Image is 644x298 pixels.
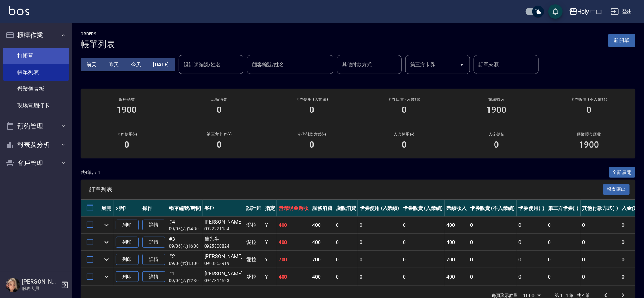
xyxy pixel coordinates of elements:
[167,234,203,251] td: #3
[334,217,358,234] td: 0
[117,105,137,115] h3: 1900
[244,200,263,217] th: 設計師
[401,217,445,234] td: 0
[546,200,581,217] th: 第三方卡券(-)
[244,217,263,234] td: 愛拉
[116,220,139,231] button: 列印
[494,140,499,150] h3: 0
[169,277,201,284] p: 09/06 (六) 12:30
[603,184,630,195] button: 報表匯出
[334,268,358,285] td: 0
[402,140,407,150] h3: 0
[182,132,257,137] h2: 第三方卡券(-)
[445,217,468,234] td: 400
[274,132,350,137] h2: 其他付款方式(-)
[263,268,277,285] td: Y
[517,234,546,251] td: 0
[169,243,201,249] p: 09/06 (六) 16:00
[263,234,277,251] td: Y
[546,217,581,234] td: 0
[169,226,201,232] p: 09/06 (六) 14:30
[366,132,442,137] h2: 入金使用(-)
[401,251,445,268] td: 0
[140,200,167,217] th: 操作
[551,97,627,102] h2: 卡券販賣 (不入業績)
[101,220,112,230] button: expand row
[566,4,605,19] button: Holy 中山
[204,260,243,267] p: 0903863919
[22,278,59,285] h5: [PERSON_NAME]
[125,58,148,71] button: 今天
[546,268,581,285] td: 0
[459,132,534,137] h2: 入金儲值
[517,268,546,285] td: 0
[142,254,165,265] a: 詳情
[3,81,69,97] a: 營業儀表板
[401,200,445,217] th: 卡券販賣 (入業績)
[204,243,243,249] p: 0925800824
[89,186,603,193] span: 訂單列表
[517,217,546,234] td: 0
[402,105,407,115] h3: 0
[468,200,517,217] th: 卡券販賣 (不入業績)
[277,200,311,217] th: 營業現金應收
[579,140,599,150] h3: 1900
[358,251,401,268] td: 0
[142,220,165,231] a: 詳情
[546,251,581,268] td: 0
[309,140,314,150] h3: 0
[204,218,243,226] div: [PERSON_NAME]
[310,251,334,268] td: 700
[277,217,311,234] td: 400
[3,48,69,64] a: 打帳單
[608,5,635,18] button: 登出
[142,271,165,283] a: 詳情
[277,234,311,251] td: 400
[167,200,203,217] th: 帳單編號/時間
[358,200,401,217] th: 卡券使用 (入業績)
[274,97,350,102] h2: 卡券使用 (入業績)
[204,235,243,243] div: 簡先生
[581,251,620,268] td: 0
[263,251,277,268] td: Y
[116,271,139,283] button: 列印
[609,167,636,178] button: 全部展開
[182,97,257,102] h2: 店販消費
[277,251,311,268] td: 700
[114,200,140,217] th: 列印
[3,154,69,173] button: 客戶管理
[116,254,139,265] button: 列印
[517,251,546,268] td: 0
[81,58,103,71] button: 前天
[517,200,546,217] th: 卡券使用(-)
[124,140,129,150] h3: 0
[3,135,69,154] button: 報表及分析
[89,97,165,102] h3: 服務消費
[217,105,222,115] h3: 0
[204,253,243,260] div: [PERSON_NAME]
[99,200,114,217] th: 展開
[310,200,334,217] th: 服務消費
[334,200,358,217] th: 店販消費
[81,32,115,36] h2: ORDERS
[468,234,517,251] td: 0
[334,251,358,268] td: 0
[204,270,243,277] div: [PERSON_NAME]
[3,26,69,45] button: 櫃檯作業
[310,268,334,285] td: 400
[263,200,277,217] th: 指定
[101,237,112,248] button: expand row
[142,237,165,248] a: 詳情
[581,234,620,251] td: 0
[468,251,517,268] td: 0
[263,217,277,234] td: Y
[6,278,20,292] img: Person
[89,132,165,137] h2: 卡券使用(-)
[244,234,263,251] td: 愛拉
[217,140,222,150] h3: 0
[551,132,627,137] h2: 營業現金應收
[358,217,401,234] td: 0
[101,254,112,265] button: expand row
[548,4,563,19] button: save
[445,234,468,251] td: 400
